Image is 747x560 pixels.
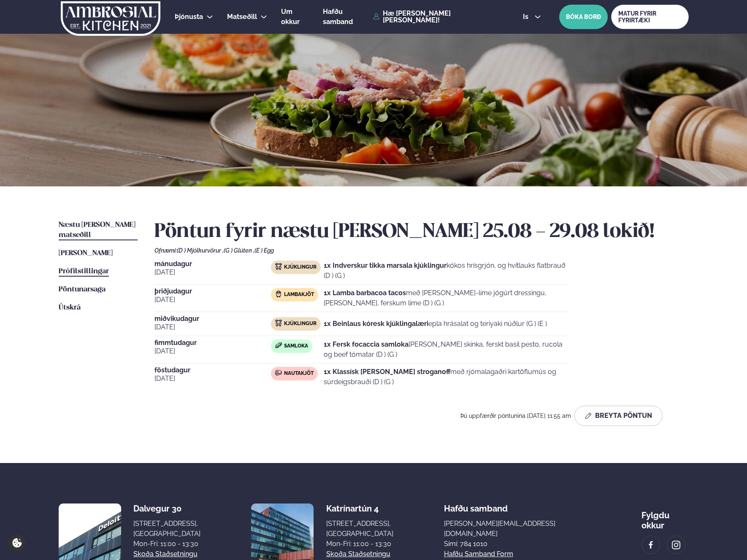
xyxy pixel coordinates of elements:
[154,346,271,356] span: [DATE]
[611,5,688,29] a: MATUR FYRIR FYRIRTÆKI
[281,8,300,26] span: Um okkur
[59,286,106,293] span: Pöntunarsaga
[326,519,393,539] div: [STREET_ADDRESS], [GEOGRAPHIC_DATA]
[133,539,200,549] div: Mon-Fri: 11:00 - 13:30
[59,248,113,258] a: [PERSON_NAME]
[177,247,224,254] span: (D ) Mjólkurvörur ,
[516,13,548,20] button: is
[444,539,591,549] p: Sími: 784 1010
[133,549,198,559] a: Skoða staðsetningu
[646,540,655,550] img: image alt
[326,549,390,559] a: Skoða staðsetningu
[227,13,257,21] span: Matseðill
[324,319,547,329] p: epla hrásalat og teriyaki núðlur (G ) (E )
[324,340,409,348] strong: 1x Fersk focaccia samloka
[254,247,274,254] span: (E ) Egg
[275,263,282,270] img: chicken.svg
[284,370,314,377] span: Nautakjöt
[154,374,271,384] span: [DATE]
[326,539,393,549] div: Mon-Fri: 11:00 - 13:30
[154,295,271,305] span: [DATE]
[8,534,26,552] a: Cookie settings
[154,322,271,332] span: [DATE]
[227,12,257,22] a: Matseðill
[154,261,271,267] span: mánudagur
[444,549,513,559] a: Hafðu samband form
[324,261,568,281] p: kókos hrísgrjón, og hvítlauks flatbrauð (D ) (G )
[59,303,81,313] a: Útskrá
[323,8,353,26] span: Hafðu samband
[59,221,135,239] span: Næstu [PERSON_NAME] matseðill
[284,320,317,327] span: Kjúklingur
[133,519,200,539] div: [STREET_ADDRESS], [GEOGRAPHIC_DATA]
[324,320,428,328] strong: 1x Beinlaus kóresk kjúklingalæri
[60,1,161,36] img: logo
[523,13,531,20] span: is
[324,367,568,387] p: með rjómalagaðri kartöflumús og súrdeigsbrauði (D ) (G )
[59,220,138,240] a: Næstu [PERSON_NAME] matseðill
[284,264,317,271] span: Kjúklingur
[154,247,689,254] div: Ofnæmi:
[324,261,447,269] strong: 1x Indverskur tikka marsala kjúklingur
[284,291,314,298] span: Lambakjöt
[275,342,282,348] img: sandwich-new-16px.svg
[373,10,503,24] a: Hæ [PERSON_NAME] [PERSON_NAME]!
[324,288,568,308] p: með [PERSON_NAME]-lime jógúrt dressingu, [PERSON_NAME], ferskum lime (D ) (G )
[275,291,282,297] img: Lamb.svg
[59,285,106,295] a: Pöntunarsaga
[641,503,688,530] div: Fylgdu okkur
[133,503,200,514] div: Dalvegur 30
[642,536,660,554] a: image alt
[324,368,450,376] strong: 1x Klassísk [PERSON_NAME] stroganoff
[574,406,663,426] button: Breyta Pöntun
[275,369,282,376] img: beef.svg
[326,503,393,514] div: Katrínartún 4
[224,247,254,254] span: (G ) Glúten ,
[175,13,203,21] span: Þjónusta
[284,343,308,350] span: Samloka
[444,519,591,539] a: [PERSON_NAME][EMAIL_ADDRESS][DOMAIN_NAME]
[559,5,608,29] button: BÓKA BORÐ
[59,304,81,311] span: Útskrá
[275,320,282,326] img: chicken.svg
[324,339,568,360] p: [PERSON_NAME] skinka, ferskt basil pesto, rucola og beef tómatar (D ) (G )
[154,367,271,374] span: föstudagur
[154,315,271,322] span: miðvikudagur
[59,268,109,275] span: Prófílstillingar
[667,536,685,554] a: image alt
[175,12,203,22] a: Þjónusta
[444,497,508,514] span: Hafðu samband
[154,220,689,244] h2: Pöntun fyrir næstu [PERSON_NAME] 25.08 - 29.08 lokið!
[324,289,406,297] strong: 1x Lamba barbacoa tacos
[281,7,309,27] a: Um okkur
[154,267,271,277] span: [DATE]
[154,288,271,295] span: þriðjudagur
[460,412,571,419] span: Þú uppfærðir pöntunina [DATE] 11:55 am
[154,339,271,346] span: fimmtudagur
[323,7,369,27] a: Hafðu samband
[671,540,681,550] img: image alt
[59,250,113,257] span: [PERSON_NAME]
[59,267,109,277] a: Prófílstillingar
